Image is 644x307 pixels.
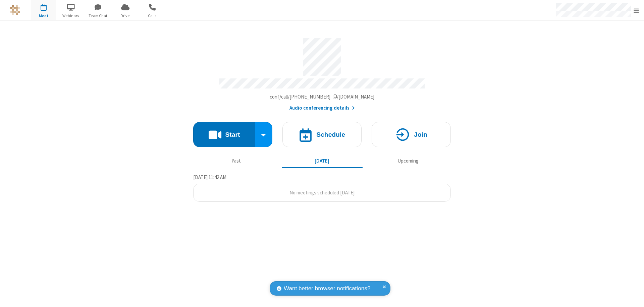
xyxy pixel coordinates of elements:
[289,104,355,112] button: Audio conferencing details
[193,33,451,112] section: Account details
[225,131,240,138] h4: Start
[193,173,451,202] section: Today's Meetings
[270,94,375,100] span: Copy my meeting room link
[282,122,362,147] button: Schedule
[140,13,165,19] span: Calls
[372,122,451,147] button: Join
[58,13,84,19] span: Webinars
[316,131,345,138] h4: Schedule
[31,13,56,19] span: Meet
[289,189,355,196] span: No meetings scheduled [DATE]
[10,5,20,15] img: QA Selenium DO NOT DELETE OR CHANGE
[86,13,111,19] span: Team Chat
[282,155,363,167] button: [DATE]
[284,284,370,293] span: Want better browser notifications?
[113,13,138,19] span: Drive
[193,174,226,180] span: [DATE] 11:42 AM
[627,290,639,302] iframe: Chat
[270,93,375,101] button: Copy my meeting room linkCopy my meeting room link
[414,131,427,138] h4: Join
[193,122,255,147] button: Start
[255,122,273,147] div: Start conference options
[196,155,277,167] button: Past
[368,155,448,167] button: Upcoming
